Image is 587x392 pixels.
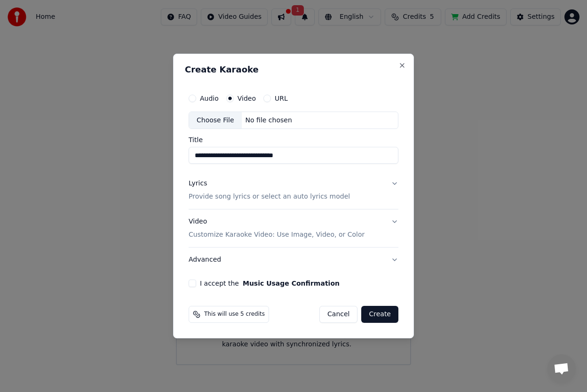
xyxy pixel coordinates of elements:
label: Audio [200,95,219,102]
div: No file chosen [242,116,296,125]
p: Provide song lyrics or select an auto lyrics model [189,192,350,202]
button: Cancel [319,306,357,323]
button: LyricsProvide song lyrics or select an auto lyrics model [189,172,398,209]
div: Choose File [189,112,242,129]
div: Lyrics [189,179,207,189]
span: This will use 5 credits [204,311,265,318]
label: I accept the [200,280,340,287]
p: Customize Karaoke Video: Use Image, Video, or Color [189,230,365,240]
button: Create [361,306,398,323]
label: Video [238,95,256,102]
button: VideoCustomize Karaoke Video: Use Image, Video, or Color [189,210,398,248]
button: I accept the [243,280,340,287]
div: Video [189,217,365,240]
label: Title [189,137,398,144]
h2: Create Karaoke [185,65,402,74]
button: Advanced [189,248,398,272]
label: URL [275,95,288,102]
